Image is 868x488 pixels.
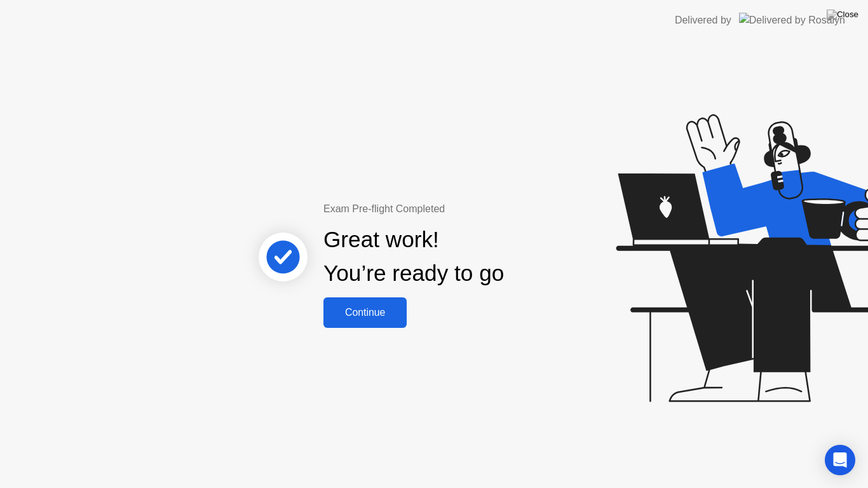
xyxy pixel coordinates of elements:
[323,201,586,217] div: Exam Pre-flight Completed
[327,307,403,318] div: Continue
[323,223,504,290] div: Great work! You’re ready to go
[675,13,731,28] div: Delivered by
[739,13,845,27] img: Delivered by Rosalyn
[825,445,855,475] div: Open Intercom Messenger
[827,10,858,20] img: Close
[323,297,407,328] button: Continue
